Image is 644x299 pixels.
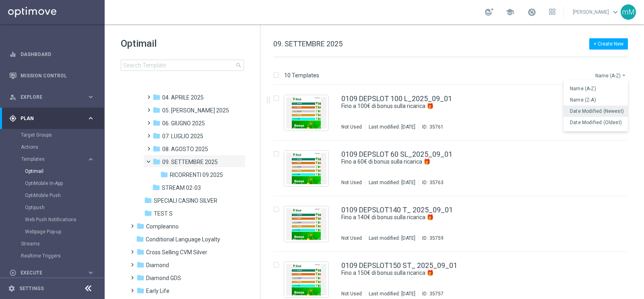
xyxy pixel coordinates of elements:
[21,157,87,162] div: Templates
[9,65,95,86] div: Mission Control
[146,287,169,295] span: Early Life
[9,115,17,122] i: gps_fixed
[136,261,144,269] i: folder
[21,129,104,141] div: Target Groups
[572,6,621,18] a: [PERSON_NAME]keyboard_arrow_down
[87,114,95,122] i: keyboard_arrow_right
[570,120,622,125] span: Date Modified (Oldest)
[341,214,575,221] a: Fino a 140€ di bonus sulla ricarica 🎁​
[341,269,593,277] div: Fino a 150€ di bonus sulla ricarica 🎁
[273,39,343,48] span: 09. SETTEMBRE 2025
[570,86,596,91] span: Name (A-Z)
[9,51,95,58] div: equalizer Dashboard
[563,117,628,128] button: Date Modified (Oldest)
[152,183,160,191] i: folder
[162,107,229,114] span: 05. MAGGIO 2025
[365,291,419,297] div: Last modified: [DATE]
[87,269,95,276] i: keyboard_arrow_right
[235,62,242,69] span: search
[9,270,95,276] button: play_circle_outline Execute keyboard_arrow_right
[21,144,84,150] a: Actions
[621,72,627,79] i: arrow_drop_down
[265,85,642,141] div: Press SPACE to select this row.
[341,235,362,241] div: Not Used
[144,196,152,204] i: folder
[589,38,628,50] button: + Create New
[153,119,161,127] i: folder
[365,235,419,241] div: Last modified: [DATE]
[154,210,173,217] span: TEST S
[154,197,217,204] span: SPECIALI CASINO SILVER
[136,287,144,295] i: folder
[265,141,642,196] div: Press SPACE to select this row.
[25,201,104,214] div: Optipush
[19,286,44,291] a: Settings
[146,249,207,256] span: Cross Selling CVM Silver
[341,102,593,110] div: Fino a 100€ di bonus sulla ricarica 🎁​
[162,94,204,101] span: 04. APRILE 2025
[162,158,218,166] span: 09. SETTEMBRE 2025
[419,179,444,186] div: ID:
[21,141,104,153] div: Actions
[121,60,244,71] input: Search Template
[146,262,169,269] span: Diamond
[286,97,326,129] img: 35761.jpeg
[570,97,596,103] span: Name (Z-A)
[25,180,84,187] a: OptiMobile In-App
[87,93,95,101] i: keyboard_arrow_right
[341,95,452,102] a: 0109 DEPSLOT 100 L_2025_09_01
[286,264,326,295] img: 35757.jpeg
[25,177,104,189] div: OptiMobile In-App
[146,236,220,243] span: Conditional Language Loyalty
[611,8,620,17] span: keyboard_arrow_down
[136,274,144,282] i: folder
[594,71,628,80] button: Name (A-Z)arrow_drop_down
[265,196,642,252] div: Press SPACE to select this row.
[146,274,181,282] span: Diamond GDS
[21,157,79,162] span: Templates
[341,214,593,221] div: Fino a 140€ di bonus sulla ricarica 🎁​
[341,179,362,186] div: Not Used
[25,226,104,238] div: Webpage Pop-up
[341,262,457,269] a: 0109 DEPSLOT150 ST_ 2025_09_01
[429,235,444,241] div: 35759
[9,94,95,100] button: person_search Explore keyboard_arrow_right
[9,51,17,58] i: equalizer
[9,269,87,276] div: Execute
[21,270,87,275] span: Execute
[25,204,84,211] a: Optipush
[341,206,453,214] a: 0109 DEPSLOT140 T_ 2025_09_01
[563,83,628,94] button: Name (A-Z)
[21,65,95,86] a: Mission Control
[144,209,152,217] i: folder
[21,156,95,162] button: Templates keyboard_arrow_right
[341,269,575,277] a: Fino a 150€ di bonus sulla ricarica 🎁
[136,235,144,243] i: folder
[563,94,628,106] button: Name (Z-A)
[9,115,95,122] button: gps_fixed Plan keyboard_arrow_right
[160,170,168,179] i: folder
[146,223,179,230] span: Compleanno
[25,192,84,199] a: OptiMobile Push
[21,44,95,65] a: Dashboard
[136,222,144,230] i: folder
[162,145,208,153] span: 08. AGOSTO 2025
[9,115,87,122] div: Plan
[341,151,452,158] a: 0109 DEPSLOT 60 SL_2025_09_01
[162,133,203,140] span: 07. LUGLIO 2025
[419,124,444,130] div: ID:
[9,73,95,79] button: Mission Control
[21,95,87,100] span: Explore
[563,106,628,117] button: Date Modified (Newest)
[9,44,95,65] div: Dashboard
[419,291,444,297] div: ID:
[9,93,87,101] div: Explore
[25,189,104,201] div: OptiMobile Push
[153,132,161,140] i: folder
[21,253,84,259] a: Realtime Triggers
[9,269,17,276] i: play_circle_outline
[429,291,444,297] div: 35757
[506,8,514,17] span: school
